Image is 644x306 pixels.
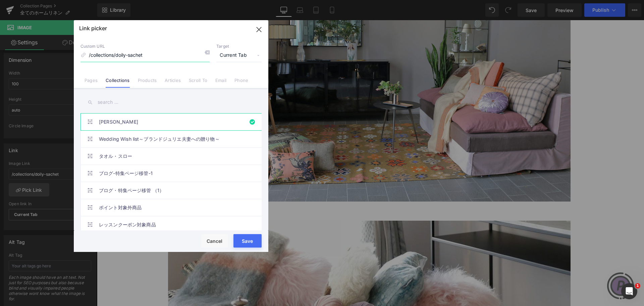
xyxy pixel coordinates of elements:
a: Pages [85,78,98,88]
a: Phone [234,78,248,88]
iframe: Intercom live chat [621,283,637,299]
span: 1 [635,283,640,289]
span: Current Tab [216,49,262,62]
a: ブログ・特集ページ移管 （1） [99,182,247,199]
p: Custom URL [80,44,210,49]
p: Target [216,44,262,49]
a: Scroll To [189,78,207,88]
input: search ... [80,95,262,110]
a: Wedding Wish list～ブランドジュリエ夫妻への贈り物～ [99,131,247,147]
a: ポイント対象外商品 [99,199,247,216]
a: レッスンクーポン対象商品 [99,216,247,233]
button: Save [233,234,262,248]
a: Articles [165,78,181,88]
button: Cancel [201,234,228,248]
a: ブログ-特集ページ移管-1 [99,165,247,182]
a: タオル・スロー [99,148,247,165]
a: Products [138,78,157,88]
p: Link picker [79,25,107,32]
h4: クッション [71,190,474,197]
input: https://gempages.net [80,49,210,62]
a: Collections [106,78,129,88]
a: [PERSON_NAME] [99,114,247,130]
a: Email [215,78,226,88]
